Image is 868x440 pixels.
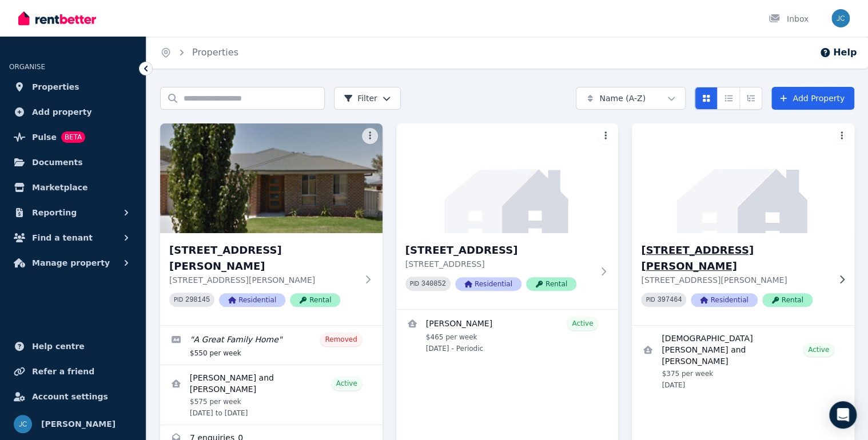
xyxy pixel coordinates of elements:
[9,101,137,123] a: Add property
[32,130,57,144] span: Pulse
[657,296,682,304] code: 397464
[455,277,521,291] span: Residential
[9,176,137,199] a: Marketplace
[160,365,383,425] a: View details for Sarah Casey and Indhi Wilding
[32,155,83,169] span: Documents
[695,87,718,110] button: Card view
[717,87,740,110] button: Compact list view
[169,242,357,274] h3: [STREET_ADDRESS][PERSON_NAME]
[32,206,77,219] span: Reporting
[599,93,646,104] span: Name (A-Z)
[410,281,419,287] small: PID
[18,10,96,27] img: RentBetter
[829,401,857,429] div: Open Intercom Messenger
[831,9,850,27] img: Jodi Carne
[32,181,87,194] span: Marketplace
[834,128,850,144] button: More options
[641,274,829,286] p: [STREET_ADDRESS][PERSON_NAME]
[41,417,116,431] span: [PERSON_NAME]
[739,87,762,110] button: Expanded list view
[32,390,108,403] span: Account settings
[185,296,210,304] code: 298145
[160,326,383,365] a: Edit listing: A Great Family Home
[9,335,137,358] a: Help centre
[598,128,614,144] button: More options
[169,274,357,286] p: [STREET_ADDRESS][PERSON_NAME]
[9,251,137,274] button: Manage property
[160,123,383,325] a: 5 Ivers Place, Leneva[STREET_ADDRESS][PERSON_NAME][STREET_ADDRESS][PERSON_NAME]PID 298145Resident...
[769,13,809,25] div: Inbox
[334,87,401,110] button: Filter
[9,360,137,383] a: Refer a friend
[421,280,446,288] code: 340852
[691,293,757,307] span: Residential
[9,201,137,224] button: Reporting
[396,123,619,233] img: 10 Marigold Court, Wodonga
[14,415,32,433] img: Jodi Carne
[396,123,619,309] a: 10 Marigold Court, Wodonga[STREET_ADDRESS][STREET_ADDRESS]PID 340852ResidentialRental
[160,123,383,233] img: 5 Ivers Place, Leneva
[695,87,762,110] div: View options
[632,123,854,325] a: 18 Ritter Rd, West Wodonga[STREET_ADDRESS][PERSON_NAME][STREET_ADDRESS][PERSON_NAME]PID 397464Res...
[32,256,110,270] span: Manage property
[9,75,137,98] a: Properties
[771,87,854,110] a: Add Property
[9,226,137,249] button: Find a tenant
[32,339,85,353] span: Help centre
[627,121,860,236] img: 18 Ritter Rd, West Wodonga
[641,242,829,274] h3: [STREET_ADDRESS][PERSON_NAME]
[9,151,137,174] a: Documents
[32,365,94,378] span: Refer a friend
[219,293,285,307] span: Residential
[9,126,137,149] a: PulseBETA
[405,258,594,270] p: [STREET_ADDRESS]
[819,46,857,59] button: Help
[405,242,594,258] h3: [STREET_ADDRESS]
[9,385,137,408] a: Account settings
[646,297,655,303] small: PID
[362,128,378,144] button: More options
[32,80,79,94] span: Properties
[526,277,576,291] span: Rental
[146,37,252,69] nav: Breadcrumb
[290,293,340,307] span: Rental
[632,326,854,397] a: View details for Muhammad Usman and Mahzaib Asad
[32,231,93,245] span: Find a tenant
[576,87,686,110] button: Name (A-Z)
[192,47,238,58] a: Properties
[174,297,183,303] small: PID
[9,63,45,71] span: ORGANISE
[762,293,813,307] span: Rental
[344,93,377,104] span: Filter
[396,310,619,360] a: View details for Julie McFarlane
[61,131,85,143] span: BETA
[32,105,92,119] span: Add property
